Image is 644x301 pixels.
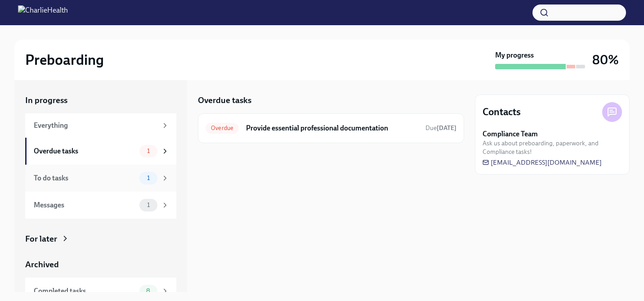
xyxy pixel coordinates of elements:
[425,124,456,132] span: Due
[437,124,456,132] strong: [DATE]
[483,105,521,119] h4: Contacts
[592,52,619,68] h3: 80%
[25,192,176,219] a: Messages1
[25,138,176,165] a: Overdue tasks1
[18,5,68,20] img: CharlieHealth
[34,200,136,210] div: Messages
[25,233,176,245] a: For later
[495,50,534,60] strong: My progress
[206,121,456,135] a: OverdueProvide essential professional documentationDue[DATE]
[34,121,157,130] div: Everything
[425,124,456,132] span: September 17th, 2025 07:00
[25,51,104,69] h2: Preboarding
[246,123,418,133] h6: Provide essential professional documentation
[34,146,136,156] div: Overdue tasks
[142,175,155,181] span: 1
[142,202,155,208] span: 1
[483,158,602,167] a: [EMAIL_ADDRESS][DOMAIN_NAME]
[198,94,251,106] h5: Overdue tasks
[141,288,156,294] span: 8
[25,233,57,245] div: For later
[483,129,538,139] strong: Compliance Team
[206,125,239,131] span: Overdue
[25,165,176,192] a: To do tasks1
[34,173,136,183] div: To do tasks
[25,259,176,270] a: Archived
[25,113,176,138] a: Everything
[25,94,176,106] a: In progress
[34,286,136,296] div: Completed tasks
[142,148,155,154] span: 1
[483,139,622,156] span: Ask us about preboarding, paperwork, and Compliance tasks!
